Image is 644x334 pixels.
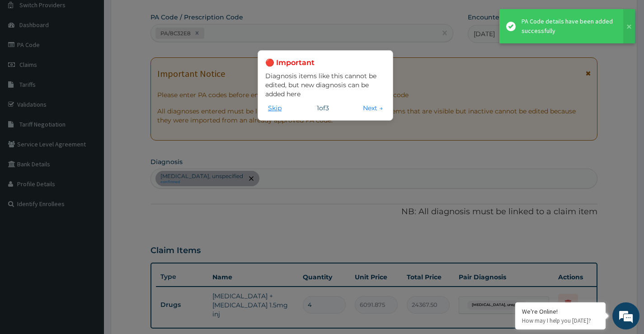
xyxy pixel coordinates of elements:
[522,317,599,325] p: How may I help you today?
[317,103,329,113] span: 1 of 3
[148,5,170,26] div: Minimize live chat window
[522,17,615,36] div: PA Code details have been added successfully
[265,71,385,99] p: Diagnosis items like this cannot be edited, but new diagnosis can be added here
[52,106,125,197] span: We're online!
[265,58,385,68] h3: 🔴 Important
[522,307,599,315] div: We're Online!
[17,45,37,68] img: d_794563401_company_1708531726252_794563401
[47,51,152,62] div: Chat with us now
[5,231,172,263] textarea: Type your message and hit 'Enter'
[360,103,385,113] button: Next →
[265,103,284,113] button: Skip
